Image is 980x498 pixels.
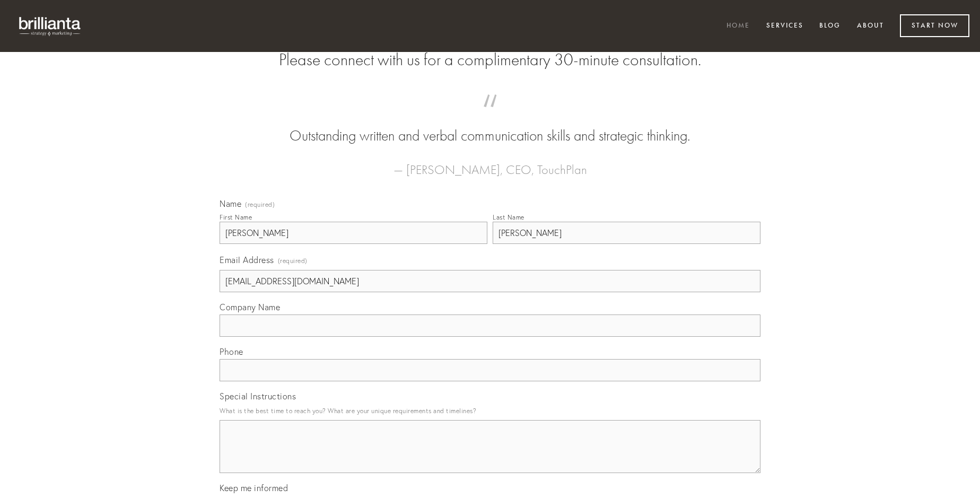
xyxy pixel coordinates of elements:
[220,483,288,493] span: Keep me informed
[245,202,275,208] span: (required)
[220,391,296,401] span: Special Instructions
[220,198,241,209] span: Name
[220,346,243,357] span: Phone
[220,302,280,312] span: Company Name
[237,105,743,146] blockquote: Outstanding written and verbal communication skills and strategic thinking.
[850,18,891,35] a: About
[759,18,810,35] a: Services
[237,146,743,180] figcaption: — [PERSON_NAME], CEO, TouchPlan
[720,18,757,35] a: Home
[493,213,524,221] div: Last Name
[220,255,274,265] span: Email Address
[812,18,847,35] a: Blog
[220,213,252,221] div: First Name
[11,11,90,41] img: brillianta - research, strategy, marketing
[220,50,760,70] h2: Please connect with us for a complimentary 30-minute consultation.
[237,105,743,126] span: “
[900,14,969,37] a: Start Now
[278,254,308,268] span: (required)
[220,404,760,418] p: What is the best time to reach you? What are your unique requirements and timelines?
